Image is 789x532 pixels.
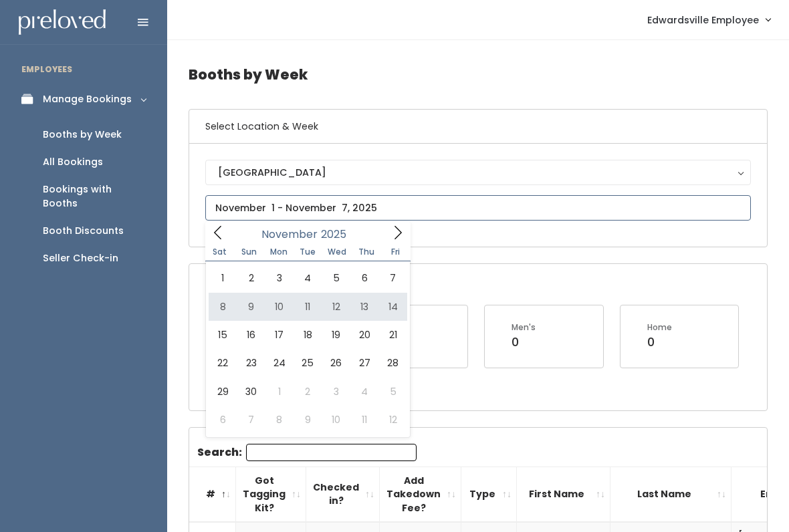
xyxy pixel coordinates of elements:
[352,248,381,256] span: Thu
[189,467,236,522] th: #: activate to sort column descending
[350,321,378,349] span: November 20, 2025
[43,155,103,169] div: All Bookings
[237,349,265,377] span: November 23, 2025
[265,378,294,406] span: December 1, 2025
[265,321,294,349] span: November 17, 2025
[236,467,306,522] th: Got Tagging Kit?: activate to sort column ascending
[322,378,350,406] span: December 3, 2025
[43,128,122,142] div: Booths by Week
[209,406,237,434] span: December 6, 2025
[378,349,407,377] span: November 28, 2025
[378,321,407,349] span: November 21, 2025
[197,444,417,461] label: Search:
[237,321,265,349] span: November 16, 2025
[322,349,350,377] span: November 26, 2025
[205,195,751,221] input: November 1 - November 7, 2025
[322,248,352,256] span: Wed
[209,293,237,321] span: November 8, 2025
[19,9,106,35] img: preloved logo
[610,467,731,522] th: Last Name: activate to sort column ascending
[237,378,265,406] span: November 30, 2025
[318,226,358,243] input: Year
[294,264,322,292] span: November 4, 2025
[209,321,237,349] span: November 15, 2025
[512,334,536,351] div: 0
[294,349,322,377] span: November 25, 2025
[294,321,322,349] span: November 18, 2025
[218,165,738,180] div: [GEOGRAPHIC_DATA]
[647,13,759,27] span: Edwardsville Employee
[209,264,237,292] span: November 1, 2025
[237,293,265,321] span: November 9, 2025
[235,248,264,256] span: Sun
[189,56,768,93] h4: Booths by Week
[209,349,237,377] span: November 22, 2025
[294,293,322,321] span: November 11, 2025
[205,248,235,256] span: Sat
[294,406,322,434] span: December 9, 2025
[378,378,407,406] span: December 5, 2025
[322,321,350,349] span: November 19, 2025
[461,467,517,522] th: Type: activate to sort column ascending
[350,378,378,406] span: December 4, 2025
[322,406,350,434] span: December 10, 2025
[265,264,294,292] span: November 3, 2025
[246,444,417,461] input: Search:
[322,293,350,321] span: November 12, 2025
[350,349,378,377] span: November 27, 2025
[350,264,378,292] span: November 6, 2025
[634,5,784,34] a: Edwardsville Employee
[261,229,318,240] span: November
[512,321,536,334] div: Men's
[322,264,350,292] span: November 5, 2025
[647,334,672,351] div: 0
[43,251,118,265] div: Seller Check-in
[378,264,407,292] span: November 7, 2025
[189,110,767,144] h6: Select Location & Week
[294,378,322,406] span: December 2, 2025
[265,349,294,377] span: November 24, 2025
[265,406,294,434] span: December 8, 2025
[237,264,265,292] span: November 2, 2025
[264,248,294,256] span: Mon
[381,248,411,256] span: Fri
[517,467,610,522] th: First Name: activate to sort column ascending
[237,406,265,434] span: December 7, 2025
[265,293,294,321] span: November 10, 2025
[205,160,751,185] button: [GEOGRAPHIC_DATA]
[43,224,124,238] div: Booth Discounts
[293,248,322,256] span: Tue
[647,321,672,334] div: Home
[43,182,146,211] div: Bookings with Booths
[43,92,132,106] div: Manage Bookings
[350,406,378,434] span: December 11, 2025
[350,293,378,321] span: November 13, 2025
[209,378,237,406] span: November 29, 2025
[306,467,380,522] th: Checked in?: activate to sort column ascending
[380,467,461,522] th: Add Takedown Fee?: activate to sort column ascending
[378,293,407,321] span: November 14, 2025
[378,406,407,434] span: December 12, 2025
